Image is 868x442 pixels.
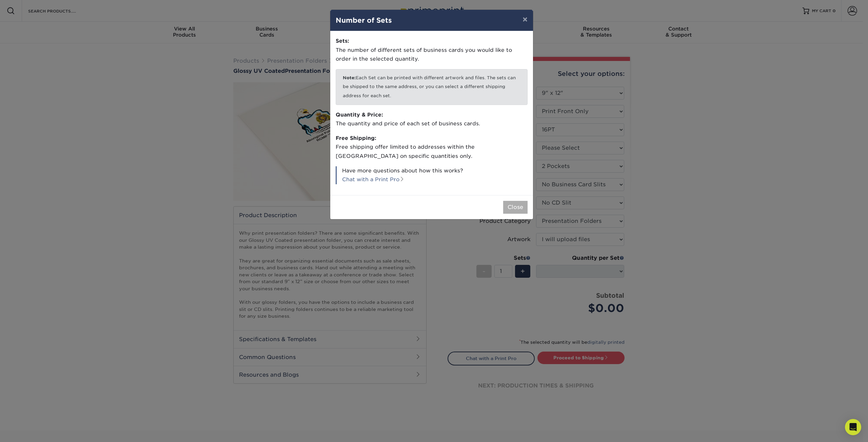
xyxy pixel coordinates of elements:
strong: Quantity & Price: [336,111,383,118]
button: × [517,10,533,29]
p: Have more questions about how this works? [336,166,528,184]
p: Each Set can be printed with different artwork and files. The sets can be shipped to the same add... [336,69,528,105]
p: The number of different sets of business cards you would like to order in the selected quantity. [336,37,528,64]
h4: Number of Sets [336,15,528,25]
div: Open Intercom Messenger [845,419,861,435]
button: Close [503,201,528,214]
p: The quantity and price of each set of business cards. [336,110,528,128]
p: Free shipping offer limited to addresses within the [GEOGRAPHIC_DATA] on specific quantities only. [336,134,528,161]
b: Note: [343,75,356,80]
strong: Sets: [336,38,349,44]
a: Chat with a Print Pro [342,176,405,183]
strong: Free Shipping: [336,135,376,141]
